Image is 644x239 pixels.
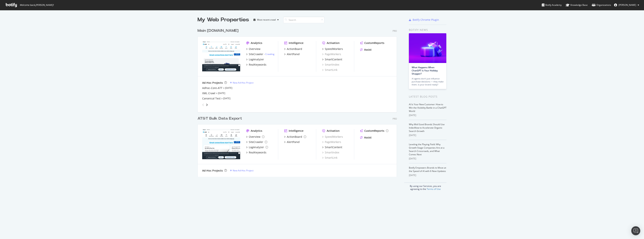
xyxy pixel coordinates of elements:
[249,47,260,51] div: Overview
[198,116,242,121] div: AT&T Bulk Data Export
[284,52,300,56] a: AlertPanel
[246,145,268,149] a: LogAnalyzer
[246,47,260,51] a: Overview
[249,58,264,61] div: LogAnalyzer
[322,68,337,72] a: SmartLink
[264,53,274,56] div: -
[322,151,339,154] a: SmartIndex
[322,156,337,160] a: SmartLink
[246,135,265,139] a: Overview
[246,140,267,144] a: SiteCrawler
[202,91,215,95] a: XML Crawl
[409,134,446,137] div: [DATE]
[364,41,384,45] div: CustomReports
[427,187,441,191] a: Terms of Use
[360,136,372,139] a: Assist
[202,129,240,159] img: attbulkexport.com
[322,135,343,139] a: SpeedWorkers
[251,41,262,45] div: Analytics
[325,47,343,51] div: SpeedWorkers
[284,47,302,51] a: ActionBoard
[287,140,300,144] div: AlertPanel
[592,3,611,7] div: Organizations
[631,226,640,235] div: Open Intercom Messenger
[225,86,232,90] a: [DATE]
[327,129,340,133] div: Activation
[252,17,280,23] button: Most recent crawl
[249,63,266,67] div: RealKeywords
[202,81,223,85] div: Ad-Hoc Projects
[364,129,384,133] div: CustomReports
[218,92,225,95] a: [DATE]
[393,117,397,120] div: Pro
[322,140,341,144] a: PageWorkers
[20,4,54,7] span: Welcome back, [PERSON_NAME] !
[322,145,342,149] a: SmartContent
[322,52,341,56] a: PageWorkers
[412,77,443,86] div: AI agents don’t just influence purchase decisions — they make them. Is your brand ready?
[289,41,303,45] div: Intelligence
[198,28,239,33] div: Main [DOMAIN_NAME]
[249,151,266,154] div: RealKeywords
[409,143,444,156] a: Leveling the Playing Field: Why Growth-Stage Companies Are at a Search Crossroads, and What Comes...
[287,135,302,139] div: ActionBoard
[619,3,636,7] span: Jean Leconte
[246,58,264,61] a: LogAnalyzer
[249,140,263,144] div: SiteCrawler
[249,52,263,56] div: SiteCrawler
[409,114,446,117] div: [DATE]
[246,52,274,56] a: SiteCrawler- Crawling
[257,19,276,21] div: Most recent crawl
[233,81,253,84] div: New Ad-Hoc Project
[230,169,253,172] a: New Ad-Hoc Project
[325,58,342,61] div: SmartContent
[284,135,306,139] a: ActionBoard
[360,41,384,45] a: CustomReports
[409,18,439,22] a: Botify Chrome Plugin
[322,63,339,67] a: SmartIndex
[246,63,266,67] a: RealKeywords
[364,136,372,139] div: Assist
[246,151,266,154] a: RealKeywords
[289,129,303,133] div: Intelligence
[412,66,438,75] a: What Happens When ChatGPT Is Your Holiday Shopper?
[202,86,222,90] a: Adhoc-Core-ATT
[409,33,446,63] img: What Happens When ChatGPT Is Your Holiday Shopper?
[404,183,446,191] div: By using our Services, you are agreeing to the
[202,97,221,100] div: Canonical Test
[322,58,342,61] a: SmartContent
[287,52,300,56] div: AlertPanel
[249,145,264,149] div: LogAnalyzer
[202,169,223,172] div: Ad-Hoc Projects
[409,95,446,99] div: Latest Blog Posts
[251,129,262,133] div: Analytics
[409,174,446,177] div: [DATE]
[327,41,340,45] div: Activation
[360,129,388,133] a: CustomReports
[249,135,260,139] div: Overview
[611,2,642,8] button: [PERSON_NAME]
[201,102,206,108] div: angle-left
[393,29,397,33] div: Pro
[360,48,372,52] a: Assist
[287,47,302,51] div: ActionBoard
[202,41,240,71] img: att.com
[198,116,244,121] a: AT&T Bulk Data Export
[409,103,446,113] a: AI Is Your New Customer: How to Win the Visibility Battle in a ChatGPT World
[198,24,400,177] div: grid
[322,47,343,51] a: SpeedWorkers
[198,16,249,24] div: My Web Properties
[409,28,446,32] div: Botify news
[206,103,208,107] div: angle-right
[233,169,253,172] div: New Ad-Hoc Project
[198,28,240,33] a: Main [DOMAIN_NAME]
[364,48,372,52] div: Assist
